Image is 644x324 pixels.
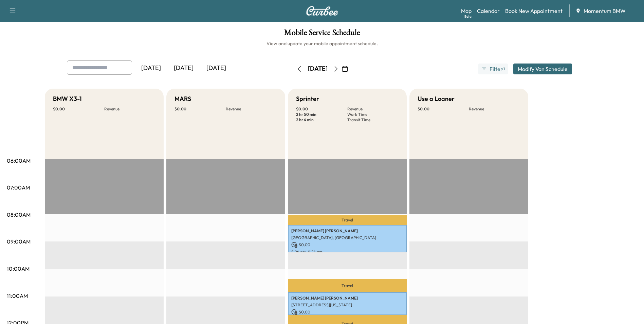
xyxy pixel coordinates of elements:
[296,106,347,112] p: $ 0.00
[53,94,82,104] h5: BMW X3-1
[7,265,30,273] p: 10:00AM
[347,117,399,123] p: Transit Time
[478,64,508,74] button: Filter●1
[174,94,191,104] h5: MARS
[291,302,403,308] p: [STREET_ADDRESS][US_STATE]
[291,309,403,315] p: $ 0.00
[347,112,399,117] p: Work Time
[7,183,30,192] p: 07:00AM
[296,94,319,104] h5: Sprinter
[296,112,347,117] p: 2 hr 50 min
[200,60,233,76] div: [DATE]
[7,237,31,246] p: 09:00AM
[7,292,28,300] p: 11:00AM
[464,14,472,19] div: Beta
[104,106,155,112] p: Revenue
[288,215,407,225] p: Travel
[288,279,407,292] p: Travel
[505,7,563,15] a: Book New Appointment
[167,60,200,76] div: [DATE]
[296,117,347,123] p: 2 hr 4 min
[291,295,403,301] p: [PERSON_NAME] [PERSON_NAME]
[7,157,31,165] p: 06:00AM
[306,6,338,16] img: Curbee Logo
[308,65,328,73] div: [DATE]
[7,29,637,40] h1: Mobile Service Schedule
[226,106,277,112] p: Revenue
[7,40,637,47] h6: View and update your mobile appointment schedule.
[418,106,469,112] p: $ 0.00
[174,106,226,112] p: $ 0.00
[461,7,472,15] a: MapBeta
[503,66,505,72] span: 1
[53,106,104,112] p: $ 0.00
[584,7,626,15] span: Momentum BMW
[477,7,500,15] a: Calendar
[291,242,403,248] p: $ 0.00
[502,67,503,71] span: ●
[7,211,31,219] p: 08:00AM
[418,94,455,104] h5: Use a Loaner
[469,106,520,112] p: Revenue
[135,60,167,76] div: [DATE]
[513,64,572,74] button: Modify Van Schedule
[291,235,403,240] p: [GEOGRAPHIC_DATA], [GEOGRAPHIC_DATA]
[490,65,502,73] span: Filter
[291,249,403,255] p: 8:24 am - 9:24 am
[347,106,399,112] p: Revenue
[291,228,403,234] p: [PERSON_NAME] [PERSON_NAME]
